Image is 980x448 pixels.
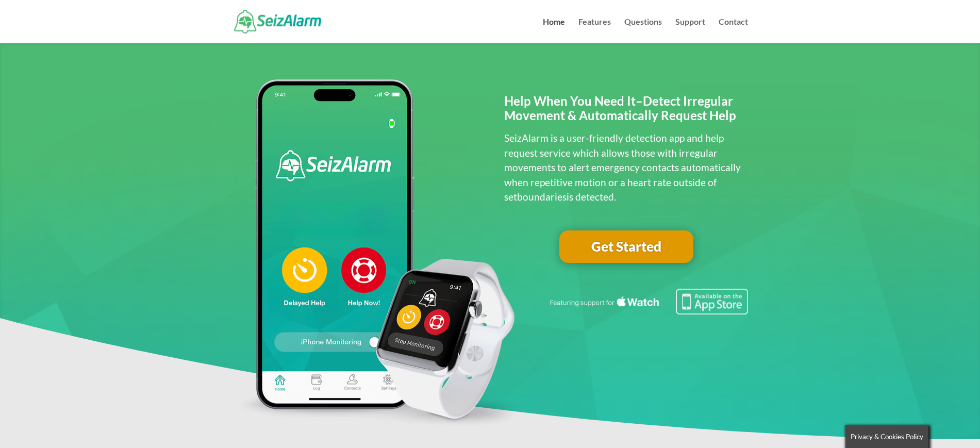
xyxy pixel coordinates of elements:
a: Questions [624,18,662,43]
a: Support [675,18,705,43]
img: seizalarm-apple-devices [232,79,522,428]
span: boundaries [517,191,567,203]
span: Privacy & Cookies Policy [851,433,923,441]
iframe: Help widget launcher [888,408,969,437]
h2: Help When You Need It–Detect Irregular Movement & Automatically Request Help [504,94,748,129]
a: Home [543,18,565,43]
a: Contact [719,18,748,43]
img: SeizAlarm [234,10,321,33]
p: SeizAlarm is a user-friendly detection app and help request service which allows those with irreg... [504,131,748,205]
img: Seizure detection available in the Apple App Store. [548,289,748,314]
a: Featuring seizure detection support for the Apple Watch [548,305,748,317]
a: Get Started [559,230,693,263]
a: Features [578,18,611,43]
